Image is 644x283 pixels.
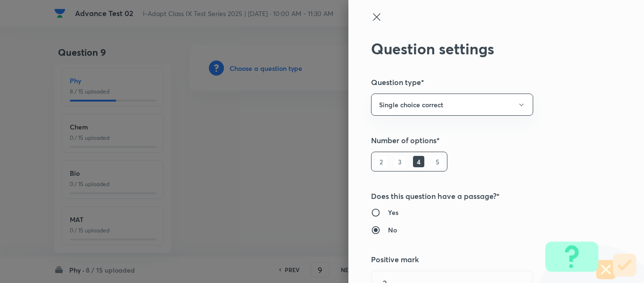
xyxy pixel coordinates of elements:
[413,156,424,167] h6: 4
[371,40,590,58] h2: Question settings
[388,225,397,235] h6: No
[371,77,590,88] h5: Question type*
[371,135,590,146] h5: Number of options*
[371,190,590,202] h5: Does this question have a passage?*
[388,207,398,217] h6: Yes
[375,156,387,167] h6: 2
[371,94,533,116] button: Single choice correct
[394,156,405,167] h6: 3
[432,156,443,167] h6: 5
[371,254,590,265] h5: Positive mark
